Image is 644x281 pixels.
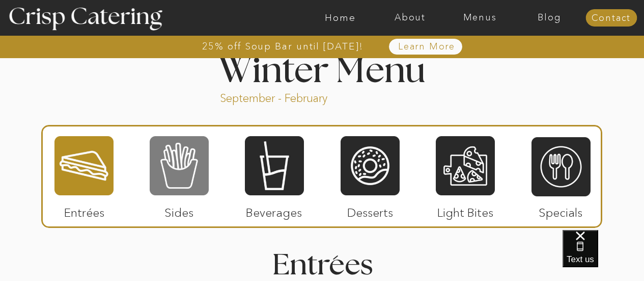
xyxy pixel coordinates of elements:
[272,251,372,271] h2: Entrees
[50,195,118,225] p: Entrées
[337,195,404,225] p: Desserts
[375,13,445,23] a: About
[432,195,499,225] p: Light Bites
[145,195,213,225] p: Sides
[527,195,595,225] p: Specials
[305,13,375,23] a: Home
[563,230,644,281] iframe: podium webchat widget bubble
[445,13,515,23] a: Menus
[165,41,400,52] a: 25% off Soup Bar until [DATE]!
[585,13,637,23] a: Contact
[515,13,584,23] a: Blog
[181,54,464,84] h1: Winter Menu
[220,91,360,103] p: September - February
[240,195,308,225] p: Beverages
[375,42,479,52] a: Learn More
